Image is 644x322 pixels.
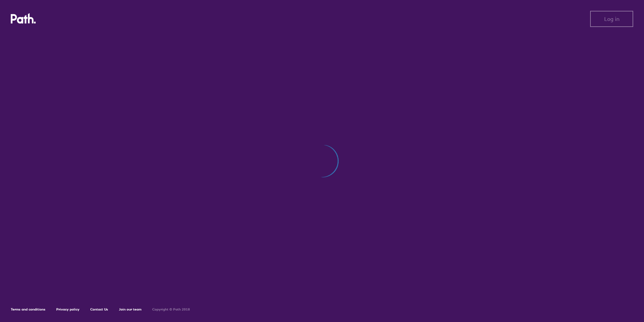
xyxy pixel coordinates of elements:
[590,11,633,27] button: Log in
[604,16,619,22] span: Log in
[90,307,108,312] a: Contact Us
[119,307,141,312] a: Join our team
[56,307,79,312] a: Privacy policy
[11,307,45,312] a: Terms and conditions
[152,307,190,312] h6: Copyright © Path 2018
